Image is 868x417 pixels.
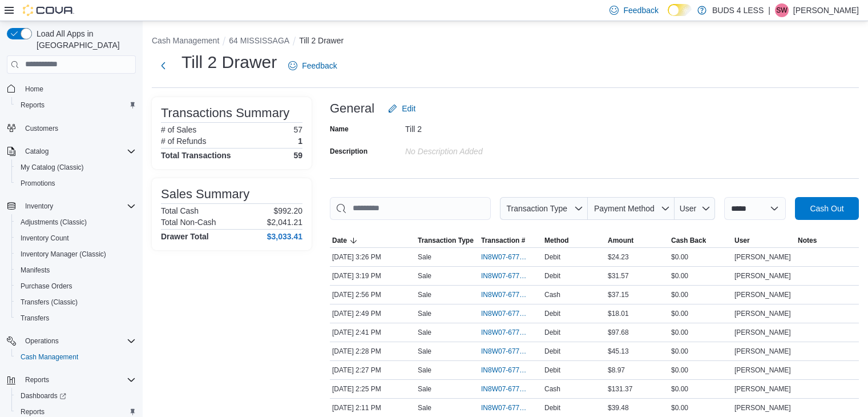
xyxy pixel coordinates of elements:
[16,295,136,309] span: Transfers (Classic)
[21,179,55,188] span: Promotions
[267,218,302,227] p: $2,041.21
[669,269,732,283] div: $0.00
[330,234,415,247] button: Date
[544,366,560,375] span: Debit
[11,349,140,365] button: Cash Management
[605,234,669,247] button: Amount
[2,143,140,159] button: Catalog
[330,269,415,283] div: [DATE] 3:19 PM
[608,328,629,337] span: $97.68
[594,204,655,213] span: Payment Method
[734,236,750,245] span: User
[680,204,697,213] span: User
[32,28,136,51] span: Load All Apps in [GEOGRAPHIC_DATA]
[2,333,140,349] button: Operations
[11,294,140,310] button: Transfers (Classic)
[330,147,368,156] label: Description
[405,120,558,134] div: Till 2
[481,288,540,302] button: IN8W07-677852
[544,252,560,262] span: Debit
[21,250,106,259] span: Inventory Manager (Classic)
[332,236,347,245] span: Date
[402,103,415,114] span: Edit
[418,252,431,262] p: Sale
[21,121,136,135] span: Customers
[734,384,791,394] span: [PERSON_NAME]
[16,231,136,245] span: Inventory Count
[481,347,528,356] span: IN8W07-677809
[383,97,420,120] button: Edit
[11,230,140,246] button: Inventory Count
[161,137,206,146] h6: # of Refunds
[734,290,791,299] span: [PERSON_NAME]
[608,347,629,356] span: $45.13
[418,271,431,280] p: Sale
[2,372,140,388] button: Reports
[16,350,83,364] a: Cash Management
[669,288,732,302] div: $0.00
[481,326,540,339] button: IN8W07-677828
[267,232,302,241] h4: $3,033.41
[588,197,675,220] button: Payment Method
[16,98,136,112] span: Reports
[608,309,629,318] span: $18.01
[608,384,632,394] span: $131.37
[21,373,136,387] span: Reports
[11,159,140,175] button: My Catalog (Classic)
[608,252,629,262] span: $24.23
[16,177,136,190] span: Promotions
[671,236,706,245] span: Cash Back
[273,206,302,215] p: $992.20
[415,234,479,247] button: Transaction Type
[25,147,49,156] span: Catalog
[16,263,136,277] span: Manifests
[293,151,302,160] h4: 59
[16,311,54,325] a: Transfers
[21,82,48,96] a: Home
[16,177,60,190] a: Promotions
[544,403,560,412] span: Debit
[669,234,732,247] button: Cash Back
[669,344,732,358] div: $0.00
[712,3,764,17] p: BUDS 4 LESS
[669,326,732,339] div: $0.00
[16,311,136,325] span: Transfers
[161,125,196,134] h6: # of Sales
[11,175,140,191] button: Promotions
[418,236,474,245] span: Transaction Type
[11,310,140,326] button: Transfers
[16,247,136,261] span: Inventory Manager (Classic)
[25,85,43,94] span: Home
[21,199,58,213] button: Inventory
[23,5,74,16] img: Cova
[544,236,569,245] span: Method
[481,269,540,283] button: IN8W07-677879
[608,403,629,412] span: $39.48
[16,161,88,174] a: My Catalog (Classic)
[21,373,54,387] button: Reports
[21,101,45,110] span: Reports
[25,336,59,346] span: Operations
[330,125,349,134] label: Name
[810,203,843,214] span: Cash Out
[330,250,415,264] div: [DATE] 3:26 PM
[25,124,58,133] span: Customers
[21,163,84,172] span: My Catalog (Classic)
[405,142,558,156] div: No Description added
[544,271,560,280] span: Debit
[734,252,791,262] span: [PERSON_NAME]
[481,271,528,280] span: IN8W07-677879
[152,54,175,77] button: Next
[608,236,633,245] span: Amount
[330,401,415,415] div: [DATE] 2:11 PM
[669,401,732,415] div: $0.00
[418,384,431,394] p: Sale
[775,3,789,17] div: Silas Witort
[776,3,787,17] span: SW
[11,214,140,230] button: Adjustments (Classic)
[11,97,140,113] button: Reports
[481,344,540,358] button: IN8W07-677809
[2,81,140,97] button: Home
[21,266,50,275] span: Manifests
[796,234,859,247] button: Notes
